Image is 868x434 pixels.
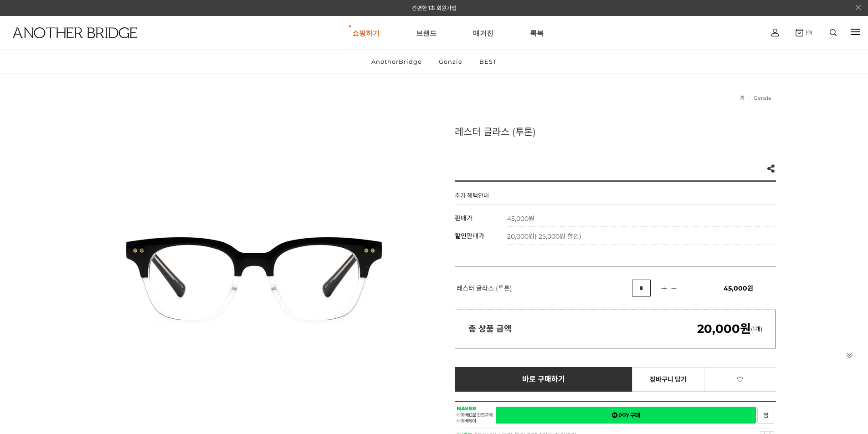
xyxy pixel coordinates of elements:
span: (0) [803,29,812,36]
span: 20,000원 [507,232,581,240]
img: search [830,29,837,36]
a: 새창 [496,407,756,424]
img: 수량증가 [657,284,671,293]
span: 할인판매가 [455,232,484,240]
a: 매거진 [473,16,493,49]
img: logo [13,27,137,38]
span: ( 25,000원 할인) [534,232,581,240]
a: 장바구니 담기 [632,367,704,392]
a: 새창 [757,407,774,424]
em: 20,000원 [697,322,751,336]
h3: 레스터 글라스 (투톤) [455,124,776,138]
img: 수량감소 [668,284,680,292]
a: 바로 구매하기 [455,367,633,392]
span: 바로 구매하기 [522,375,565,383]
a: 브랜드 [416,16,437,49]
a: Genzie [431,50,470,73]
span: (1개) [697,325,762,332]
a: AnotherBridge [364,50,430,73]
a: 간편한 1초 회원가입 [412,5,457,11]
a: 쇼핑하기 [352,16,380,49]
img: cart [771,29,779,36]
span: 45,000원 [724,284,753,292]
a: (0) [796,29,812,36]
strong: 총 상품 금액 [468,324,512,334]
h4: 추가 혜택안내 [455,191,489,204]
a: Genzie [754,95,771,101]
a: BEST [472,50,504,73]
a: 홈 [740,95,745,101]
strong: 45,000원 [507,214,534,223]
img: cart [796,29,803,36]
td: 레스터 글라스 (투톤) [455,267,632,310]
span: 판매가 [455,214,473,222]
a: 룩북 [530,16,544,49]
a: logo [5,27,135,61]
